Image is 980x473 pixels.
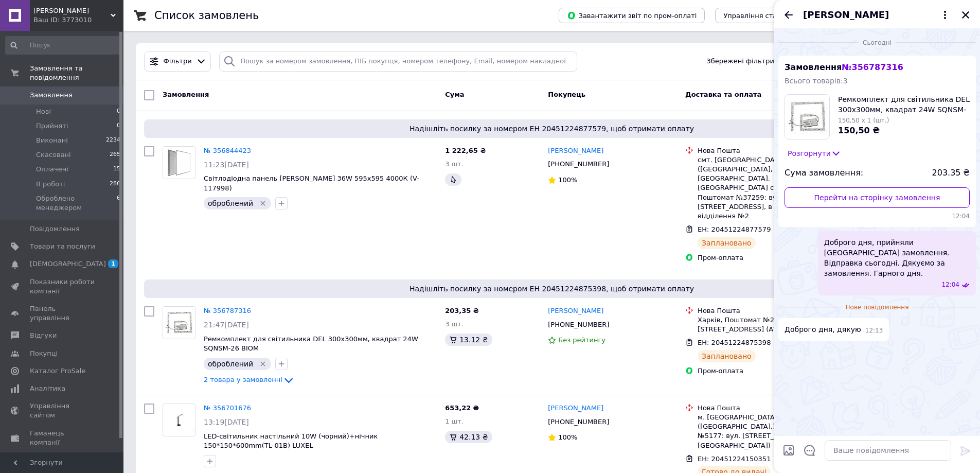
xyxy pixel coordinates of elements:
[163,306,195,339] a: Фото товару
[838,94,970,115] span: Ремкомплект для світильника DEL 300х300мм, квадрат 24W SQNSM-26 BIOM
[204,432,378,450] a: LED-світильник настільний 10W (чорний)+нічник 150*150*600mm(TL-01B) LUXEL
[36,136,68,145] span: Виконані
[685,91,761,98] span: Доставка та оплата
[30,259,106,269] span: [DEMOGRAPHIC_DATA]
[778,37,976,47] div: 12.08.2025
[30,384,65,393] span: Аналітика
[941,281,959,289] span: 12:04 12.08.2025
[30,64,123,82] span: Замовлення та повідомлення
[785,77,848,85] span: Всього товарів: 3
[30,331,57,340] span: Відгуки
[30,401,95,420] span: Управління сайтом
[842,62,903,72] span: № 356787316
[706,57,776,66] span: Збережені фільтри:
[36,180,65,189] span: В роботі
[445,307,479,314] span: 203,35 ₴
[163,91,209,98] span: Замовлення
[30,304,95,323] span: Панель управління
[30,91,73,100] span: Замовлення
[445,431,492,443] div: 42.13 ₴
[785,62,903,72] span: Замовлення
[204,418,249,426] span: 13:19[DATE]
[30,366,85,376] span: Каталог ProSale
[204,335,418,353] a: Ремкомплект для світильника DEL 300х300мм, квадрат 24W SQNSM-26 BIOM
[163,404,195,436] a: Фото товару
[117,107,120,116] span: 0
[838,117,889,124] span: 150,50 x 1 (шт.)
[445,320,464,328] span: 3 шт.
[698,306,842,316] div: Нова Пошта
[204,174,419,192] a: Світлодіодна панель [PERSON_NAME] 36W 595х595 4000К (V-117998)
[546,318,611,331] div: [PHONE_NUMBER]
[785,167,863,179] span: Сума замовлення:
[558,433,577,441] span: 100%
[698,225,771,233] span: ЕН: 20451224877579
[30,277,95,296] span: Показники роботи компанії
[698,366,842,376] div: Пром-оплата
[838,126,880,135] span: 150,50 ₴
[723,12,802,20] span: Управління статусами
[959,9,972,21] button: Закрити
[219,51,577,72] input: Пошук за номером замовлення, ПІБ покупця, номером телефону, Email, номером накладної
[558,336,605,344] span: Без рейтингу
[204,376,282,383] span: 2 товара у замовленні
[163,409,195,431] img: Фото товару
[110,150,120,160] span: 265
[445,160,464,168] span: 3 шт.
[148,284,955,294] span: Надішліть посилку за номером ЕН 20451224875398, щоб отримати оплату
[117,194,120,213] span: 6
[208,199,253,207] span: оброблений
[30,429,95,447] span: Гаманець компанії
[204,161,249,169] span: 11:23[DATE]
[36,165,68,174] span: Оплачені
[548,306,603,316] a: [PERSON_NAME]
[932,167,970,179] span: 203.35 ₴
[154,9,259,22] h1: Список замовлень
[698,350,756,362] div: Заплановано
[259,360,267,368] svg: Видалити мітку
[803,8,889,22] span: [PERSON_NAME]
[163,147,195,179] img: Фото товару
[803,444,816,457] button: Відкрити шаблони відповідей
[204,307,251,314] a: № 356787316
[36,150,71,160] span: Скасовані
[204,404,251,412] a: № 356701676
[445,147,486,154] span: 1 222,65 ₴
[548,404,603,413] a: [PERSON_NAME]
[785,212,970,221] span: 12:04 12.08.2025
[164,57,192,66] span: Фільтри
[208,360,253,368] span: оброблений
[204,147,251,154] a: № 356844423
[785,95,829,139] img: 4611396097_w100_h100_remkomplekt-dlya-svetilnika.jpg
[698,455,771,463] span: ЕН: 20451224150351
[36,194,117,213] span: Оброблено менеджером
[33,15,123,25] div: Ваш ID: 3773010
[548,91,585,98] span: Покупець
[859,39,896,47] span: Сьогодні
[865,326,883,335] span: 12:13 12.08.2025
[698,413,842,450] div: м. [GEOGRAPHIC_DATA] ([GEOGRAPHIC_DATA].), Поштомат №5177: вул. [STREET_ADDRESS] (маг. [GEOGRAPHI...
[824,237,970,278] span: Доброго дня, прийняли [GEOGRAPHIC_DATA] замовлення. Відправка сьогодні. Дякуємо за замовлення. Га...
[785,187,970,208] a: Перейти на сторінку замовлення
[445,417,464,425] span: 1 шт.
[698,155,842,221] div: смт. [GEOGRAPHIC_DATA] ([GEOGRAPHIC_DATA], [GEOGRAPHIC_DATA]. [GEOGRAPHIC_DATA] сільрада), Поштом...
[30,242,95,251] span: Товари та послуги
[204,321,249,329] span: 21:47[DATE]
[698,146,842,155] div: Нова Пошта
[698,339,771,346] span: ЕН: 20451224875398
[546,157,611,171] div: [PHONE_NUMBER]
[698,316,842,334] div: Харків, Поштомат №26694: просп. [STREET_ADDRESS] (АТБ)
[117,121,120,131] span: 0
[785,148,844,159] button: Розгорнути
[782,9,795,21] button: Назад
[698,404,842,413] div: Нова Пошта
[785,324,861,335] span: Доброго дня, дякую
[30,224,80,234] span: Повідомлення
[259,199,267,207] svg: Видалити мітку
[567,11,697,20] span: Завантажити звіт по пром-оплаті
[445,404,479,412] span: 653,22 ₴
[30,349,58,358] span: Покупці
